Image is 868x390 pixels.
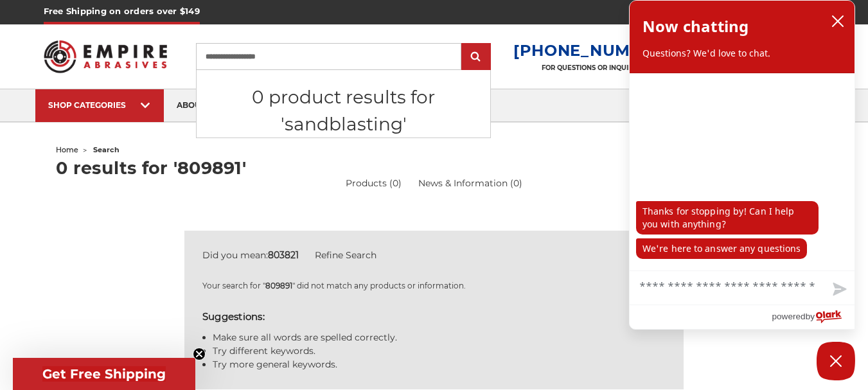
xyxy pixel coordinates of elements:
[197,84,490,137] p: 0 product results for 'sandblasting'
[213,344,666,358] li: Try different keywords.
[213,358,666,371] li: Try more general keywords.
[13,358,195,390] div: Get Free ShippingClose teaser
[772,308,805,324] span: powered
[817,342,855,380] button: Close Chatbox
[268,249,299,261] strong: 803821
[772,305,855,329] a: Powered by Olark
[315,249,376,261] a: Refine Search
[513,64,671,72] p: FOR QUESTIONS OR INQUIRIES
[44,32,167,80] img: Empire Abrasives
[202,310,666,324] h5: Suggestions:
[828,12,848,31] button: close chatbox
[265,281,292,290] strong: 809891
[202,249,666,262] div: Did you mean:
[636,238,807,259] p: We're here to answer any questions
[642,13,748,39] h2: Now chatting
[806,308,815,324] span: by
[418,177,522,189] a: News & Information (0)
[202,280,666,292] p: Your search for " " did not match any products or information.
[346,177,402,190] a: Products (0)
[48,100,151,110] div: SHOP CATEGORIES
[630,73,855,270] div: chat
[636,201,819,235] p: Thanks for stopping by! Can I help you with anything?
[42,366,166,382] span: Get Free Shipping
[193,348,206,360] button: Close teaser
[213,331,666,344] li: Make sure all words are spelled correctly.
[56,145,78,154] a: home
[463,44,489,70] input: Submit
[513,41,671,60] a: [PHONE_NUMBER]
[822,275,855,305] button: Send message
[164,89,231,122] a: about us
[93,145,120,154] span: search
[642,47,842,60] p: Questions? We'd love to chat.
[56,159,811,177] h1: 0 results for '809891'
